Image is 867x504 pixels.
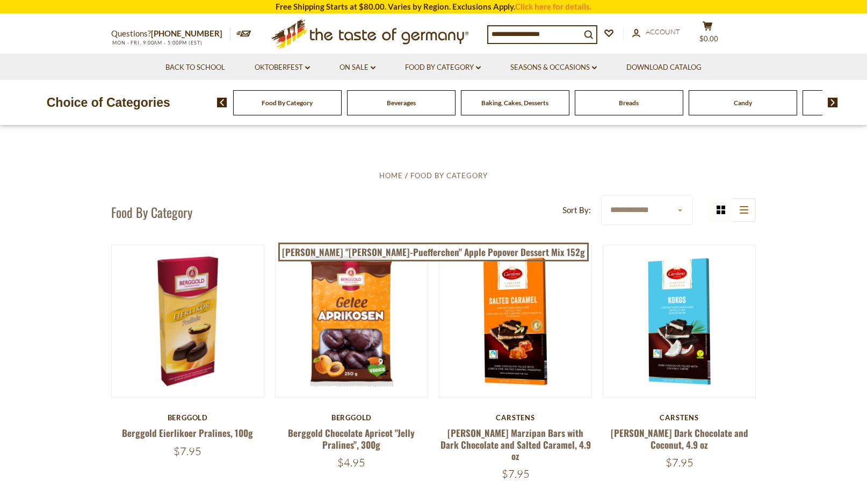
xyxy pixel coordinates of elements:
button: $0.00 [691,21,724,48]
span: Account [646,27,680,36]
a: Beverages [387,99,416,107]
a: [PERSON_NAME] "[PERSON_NAME]-Puefferchen" Apple Popover Dessert Mix 152g [278,243,589,262]
img: previous arrow [217,98,227,107]
a: Back to School [165,62,225,74]
img: Carstens Luebecker Marzipan Bars with Dark Chocolate and Salted Caramel, 4.9 oz [439,245,591,397]
a: Food By Category [405,62,481,74]
div: Carstens [603,413,756,422]
span: $4.95 [337,456,365,469]
a: Home [379,171,403,180]
div: Berggold [275,413,428,422]
img: Berggold Eierlikoer Pralines, 100g [112,245,264,397]
a: Food By Category [262,99,313,107]
a: Candy [734,99,752,107]
a: Account [632,26,680,38]
img: Berggold Chocolate Apricot "Jelly Pralines", 300g [276,245,428,397]
img: Carstens Luebecker Dark Chocolate and Coconut, 4.9 oz [603,245,755,397]
a: Click here for details. [515,2,591,11]
h1: Food By Category [111,204,192,220]
p: Questions? [111,27,230,41]
div: Carstens [439,413,592,422]
span: $7.95 [502,467,530,480]
a: Baking, Cakes, Desserts [481,99,548,107]
a: On Sale [339,62,375,74]
span: MON - FRI, 9:00AM - 5:00PM (EST) [111,40,203,46]
a: [PHONE_NUMBER] [151,28,222,38]
img: next arrow [828,98,838,107]
label: Sort By: [562,203,591,217]
a: Download Catalog [626,62,702,74]
a: Berggold Eierlikoer Pralines, 100g [122,426,253,440]
a: Oktoberfest [255,62,310,74]
a: Food By Category [410,171,488,180]
a: [PERSON_NAME] Dark Chocolate and Coconut, 4.9 oz [611,426,748,451]
a: Seasons & Occasions [510,62,597,74]
span: $7.95 [174,444,201,458]
a: Breads [619,99,639,107]
div: Berggold [111,413,264,422]
a: [PERSON_NAME] Marzipan Bars with Dark Chocolate and Salted Caramel, 4.9 oz [440,426,591,463]
span: $0.00 [699,34,718,43]
span: $7.95 [666,456,693,469]
a: Berggold Chocolate Apricot "Jelly Pralines", 300g [288,426,415,451]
